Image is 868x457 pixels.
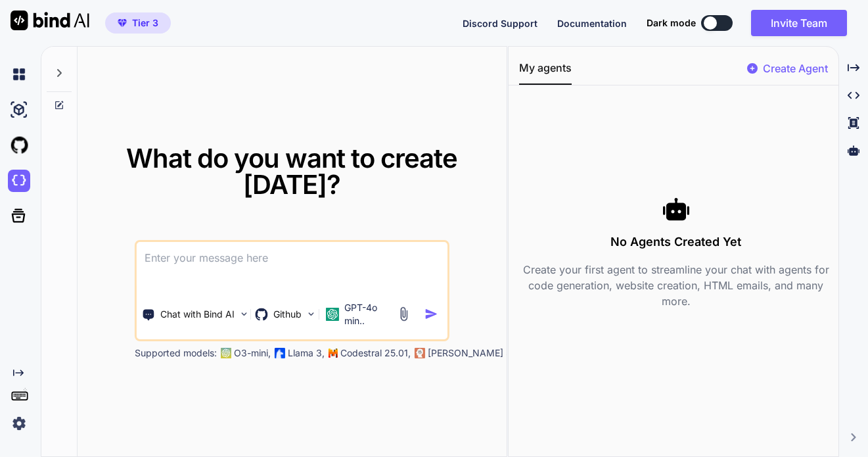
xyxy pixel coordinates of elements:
[344,301,391,327] p: GPT-4o min..
[132,16,158,30] span: Tier 3
[8,412,30,435] img: settings
[326,308,339,321] img: GPT-4o mini
[557,18,627,29] span: Documentation
[135,347,217,360] p: Supported models:
[126,142,457,201] span: What do you want to create [DATE]?
[463,18,537,29] span: Discord Support
[519,233,833,251] h3: No Agents Created Yet
[288,347,325,360] p: Llama 3,
[8,99,30,121] img: ai-studio
[647,16,696,30] span: Dark mode
[275,348,285,358] img: Llama2
[415,348,425,358] img: claude
[340,347,411,360] p: Codestral 25.01,
[557,16,627,30] button: Documentation
[519,60,572,85] button: My agents
[118,19,127,27] img: premium
[428,347,555,360] p: [PERSON_NAME] 3.7 Sonnet,
[105,12,171,34] button: premiumTier 3
[763,60,828,76] p: Create Agent
[160,308,235,321] p: Chat with Bind AI
[396,306,411,322] img: attachment
[519,262,833,309] p: Create your first agent to streamline your chat with agents for code generation, website creation...
[221,348,231,358] img: GPT-4
[329,349,338,358] img: Mistral-AI
[463,16,537,30] button: Discord Support
[8,63,30,85] img: chat
[8,170,30,192] img: darkCloudIdeIcon
[751,10,847,36] button: Invite Team
[234,347,271,360] p: O3-mini,
[239,308,250,320] img: Pick Tools
[11,11,89,30] img: Bind AI
[8,134,30,156] img: githubLight
[424,307,438,321] img: icon
[306,308,317,320] img: Pick Models
[273,308,302,321] p: Github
